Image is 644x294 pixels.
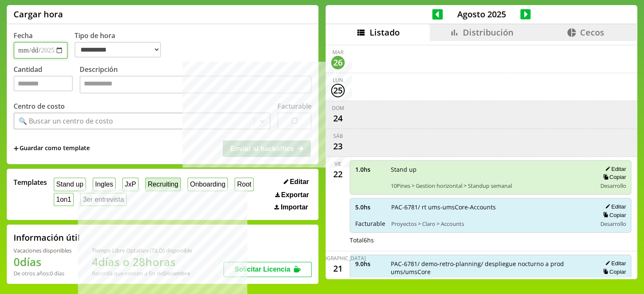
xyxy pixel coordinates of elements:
[14,144,90,153] span: +Guardar como template
[391,165,590,173] span: Stand up
[75,31,168,59] label: Tipo de hora
[14,8,63,20] h1: Cargar hora
[600,212,626,219] button: Copiar
[14,65,80,96] label: Cantidad
[600,268,626,275] button: Copiar
[80,193,127,206] button: 3er entrevista
[600,173,626,181] button: Copiar
[290,178,309,186] span: Editar
[93,178,116,191] button: Ingles
[369,27,399,38] span: Listado
[19,116,113,126] div: 🔍 Buscar un centro de costo
[281,178,312,186] button: Editar
[331,112,345,125] div: 24
[310,255,366,262] div: [DEMOGRAPHIC_DATA]
[355,220,385,228] span: Facturable
[331,168,345,181] div: 22
[332,49,343,56] div: mar
[603,203,626,210] button: Editar
[463,27,514,38] span: Distribución
[391,260,590,276] span: PAC-6781/ demo-retro-planning/ despliegue nocturno a prod ums/umsCore
[355,165,385,173] span: 1.0 hs
[14,269,72,277] div: De otros años: 0 días
[14,102,65,111] label: Centro de costo
[92,247,192,254] div: Tiempo Libre Optativo (TiLO) disponible
[122,178,138,191] button: JxP
[331,140,345,153] div: 23
[333,77,343,84] div: lun
[331,56,345,69] div: 26
[391,182,590,190] span: 10Pines > Gestion horizontal > Standup semanal
[163,269,190,277] b: Diciembre
[281,203,308,211] span: Importar
[14,232,80,243] h2: Información útil
[14,178,47,187] span: Templates
[326,41,637,278] div: scrollable content
[54,193,74,206] button: 1on1
[75,42,161,58] select: Tipo de hora
[443,8,520,20] span: Agosto 2025
[600,182,626,190] span: Desarrollo
[603,165,626,173] button: Editar
[224,262,312,277] button: Solicitar Licencia
[355,260,385,268] span: 9.0 hs
[580,27,604,38] span: Cecos
[92,269,192,277] div: Recordá que vencen a fin de
[600,220,626,228] span: Desarrollo
[273,191,312,199] button: Exportar
[355,203,385,211] span: 5.0 hs
[277,102,312,111] label: Facturable
[334,160,342,168] div: vie
[391,220,590,228] span: Proyectos > Claro > Accounts
[14,254,72,269] h1: 0 días
[188,178,228,191] button: Onboarding
[80,65,312,96] label: Descripción
[92,254,192,269] h1: 4 días o 28 horas
[14,247,72,254] div: Vacaciones disponibles
[14,31,33,40] label: Fecha
[14,76,73,91] input: Cantidad
[350,236,631,244] div: Total 6 hs
[14,144,19,153] span: +
[331,262,345,275] div: 21
[391,203,590,211] span: PAC-6781/ rt ums-umsCore-Accounts
[603,260,626,267] button: Editar
[333,132,343,140] div: sáb
[235,178,254,191] button: Root
[80,76,312,93] textarea: Descripción
[235,266,290,273] span: Solicitar Licencia
[54,178,86,191] button: Stand up
[145,178,181,191] button: Recruiting
[332,104,344,112] div: dom
[331,84,345,97] div: 25
[281,191,309,199] span: Exportar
